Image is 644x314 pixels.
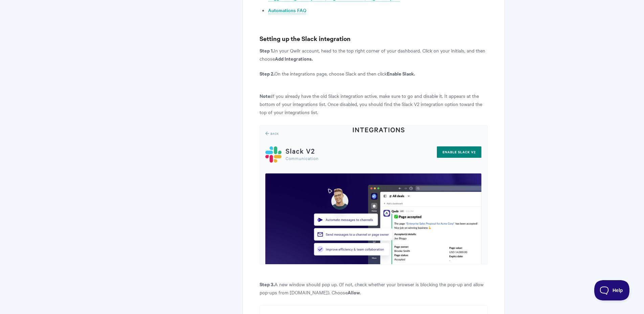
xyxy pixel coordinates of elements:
b: Allow [348,289,360,296]
strong: Add Integrations. [275,55,313,62]
strong: Step 2. [260,70,274,77]
p: A new window should pop up. (If not, check whether your browser is blocking the pop-up and allow ... [260,280,487,296]
a: Automations FAQ [268,7,306,14]
p: In your Qwilr account, head to the top right corner of your dashboard. Click on your initials, an... [260,46,487,63]
b: Note: [260,92,271,99]
iframe: Toggle Customer Support [594,280,630,300]
h3: Setting up the Slack integration [260,34,487,43]
strong: Step 3. [260,280,274,288]
p: On the integrations page, choose Slack and then click [260,69,487,78]
img: file-F74aGUk3EY.png [260,125,487,265]
p: If you already have the old Slack integration active, make sure to go and disable it. It appears ... [260,92,487,116]
strong: Step 1. [260,47,274,54]
strong: Enable Slack. [387,70,415,77]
